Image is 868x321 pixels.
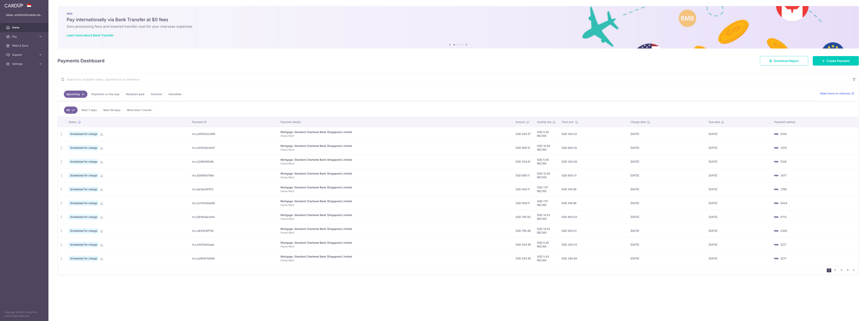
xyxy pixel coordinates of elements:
a: Read more on statuses [820,92,854,95]
span: 0362 [781,229,787,232]
a: Next 7 days [79,106,99,114]
td: txn_e050932c995 [189,127,278,141]
td: SGD 589.11 [513,168,534,182]
td: txn_a847e19f754 [189,224,278,238]
a: 2 [833,268,837,272]
td: SGD 785.50 [513,210,534,224]
span: 2199 [781,188,787,191]
td: [DATE] [706,251,771,265]
td: [DATE] [706,210,771,224]
p: Home Mort [281,134,510,138]
span: Download Report [774,59,799,63]
a: 3 [839,268,844,272]
h5: Pay internationally via Bank Transfer at $0 fees [67,17,850,23]
td: [DATE] [706,182,771,196]
p: Home Mort [281,203,510,207]
td: SGD 5.45 REC185 [534,238,559,251]
td: [DATE] [706,196,771,210]
span: Refer & Save [12,44,37,48]
a: All [64,106,78,114]
span: 5217 [781,257,786,260]
div: Mortgage. Standard Chartered Bank (Singapore) Limited [281,227,510,231]
span: 5217 [781,243,786,246]
h6: Zero processing fees and lowered transfer cost for your overseas expenses [67,24,850,29]
span: Create Payment [827,59,850,63]
img: Bank Card [772,201,780,205]
span: 5424 [781,201,787,205]
td: SGD 300.02 [559,127,627,141]
a: Upcoming [64,91,87,98]
td: SGD 589.10 [513,141,534,155]
h4: Payments Dashboard [58,57,104,64]
td: SGD 7.57 REC185 [534,182,559,196]
td: txn_5616ddecd44 [189,210,278,224]
td: SGD 294.61 [513,155,534,168]
img: Bank Card [772,146,780,150]
td: txn_baf6407d9d6 [189,251,278,265]
p: Home Mort [281,258,510,262]
a: Learn more about Bank Transfer [67,33,113,37]
div: Mortgage. Standard Chartered Bank (Singapore) Limited [281,199,510,203]
td: SGD 409.11 [513,182,534,196]
span: Due date [709,120,720,124]
td: [DATE] [706,155,771,168]
td: SGD 416.68 [559,196,627,210]
td: SGD 5.45 REC185 [534,155,559,168]
span: Pay [12,35,37,38]
span: 5126 [781,132,787,135]
img: Bank Card [772,242,780,247]
td: [DATE] [706,127,771,141]
span: Charge date [630,120,646,124]
p: Home Mort [281,148,510,152]
td: SGD 7.57 REC185 [534,196,559,210]
td: SGD 294.57 [513,127,534,141]
td: SGD 14.53 REC185 [534,224,559,238]
td: [DATE] [627,127,706,141]
span: Scheduled for charge [69,145,99,150]
span: Scheduled for charge [69,173,99,178]
td: txn_9a3be161f33 [189,182,278,196]
td: [DATE] [627,155,706,168]
span: Support [12,53,37,57]
p: Home Mort [281,189,510,193]
td: [DATE] [627,251,706,265]
a: More than 1 month [125,106,154,114]
a: Recipient paid [123,91,147,98]
td: SGD 785.48 [513,224,534,238]
span: Status [69,120,77,124]
span: CardUp fee [537,120,551,124]
img: Bank Card [772,256,780,261]
td: [DATE] [627,210,706,224]
span: Home [12,26,37,29]
td: SGD 298.99 [559,251,627,265]
img: Bank transfer banner [58,6,859,49]
td: txn_808f5bb199a [189,168,278,182]
p: NEW [67,12,850,15]
a: Cancelled [166,91,184,98]
td: SGD 293.56 [513,251,534,265]
td: [DATE] [627,196,706,210]
td: [DATE] [706,141,771,155]
p: Home Mort [281,175,510,179]
td: txn_429026e3e2f [189,141,278,155]
td: SGD 600.00 [559,141,627,155]
a: Download Report [760,56,808,66]
p: Home Mort [281,245,510,248]
td: SGD 10.90 REC185 [534,168,559,182]
div: Mortgage. Standard Chartered Bank (Singapore) Limited [281,213,510,217]
td: SGD 600.01 [559,168,627,182]
span: 5126 [781,160,787,163]
p: Home Mort [281,231,510,235]
span: Scheduled for charge [69,242,99,247]
td: [DATE] [706,224,771,238]
td: SGD 800.01 [559,224,627,238]
a: Overdue [148,91,164,98]
input: Search by recipient name, payment id or reference [58,73,850,85]
span: Scheduled for charge [69,256,99,261]
img: Bank Card [772,132,780,136]
td: SGD 416.68 [559,182,627,196]
th: Payment ID [189,117,278,127]
td: SGD 300.06 [559,155,627,168]
td: SGD 5.43 REC185 [534,251,559,265]
th: Payment method [771,117,859,127]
